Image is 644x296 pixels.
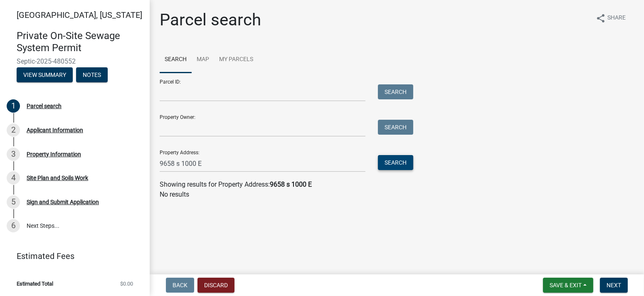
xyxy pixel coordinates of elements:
span: $0.00 [120,281,133,286]
span: Next [607,282,621,289]
button: Save & Exit [543,278,593,293]
div: 1 [7,99,20,113]
button: shareShare [589,10,632,26]
span: Back [173,282,188,289]
span: Save & Exit [550,282,582,289]
wm-modal-confirm: Notes [76,72,108,79]
span: Share [607,13,626,23]
span: Septic-2025-480552 [17,57,133,65]
button: View Summary [17,67,73,82]
strong: 9658 s 1000 E [270,180,312,188]
a: Search [160,47,192,73]
div: Site Plan and Soils Work [27,175,88,181]
p: No results [160,190,634,200]
button: Next [600,278,628,293]
span: Estimated Total [17,281,53,286]
button: Search [378,84,413,99]
div: Parcel search [27,103,62,109]
span: [GEOGRAPHIC_DATA], [US_STATE] [17,10,142,20]
h4: Private On-Site Sewage System Permit [17,30,143,54]
button: Notes [76,67,108,82]
div: 3 [7,148,20,161]
h1: Parcel search [160,10,261,30]
div: 6 [7,219,20,232]
button: Search [378,120,413,135]
a: Estimated Fees [7,248,136,264]
a: My Parcels [214,47,258,73]
wm-modal-confirm: Summary [17,72,73,79]
div: 5 [7,195,20,209]
button: Search [378,155,413,170]
a: Map [192,47,214,73]
div: 2 [7,123,20,137]
button: Back [166,278,194,293]
div: 4 [7,171,20,185]
div: Showing results for Property Address: [160,180,634,190]
div: Sign and Submit Application [27,199,99,205]
i: share [596,13,606,23]
div: Applicant Information [27,127,83,133]
button: Discard [197,278,234,293]
div: Property Information [27,151,81,157]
